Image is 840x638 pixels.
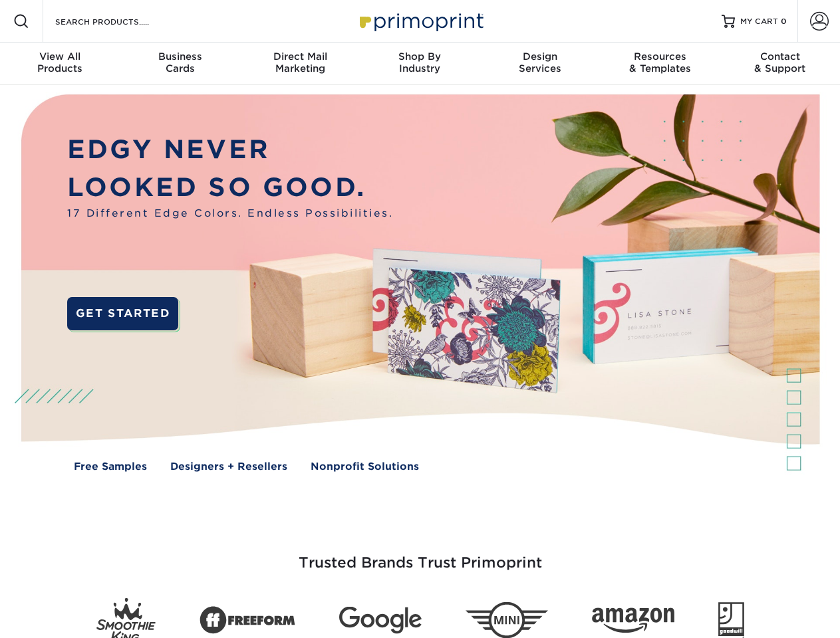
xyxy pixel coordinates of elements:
p: LOOKED SO GOOD. [67,169,393,207]
a: Free Samples [74,459,147,475]
div: Cards [120,51,239,74]
h3: Trusted Brands Trust Primoprint [31,522,809,587]
span: 17 Different Edge Colors. Endless Possibilities. [67,206,393,221]
a: Direct MailMarketing [240,43,360,85]
a: Designers + Resellers [170,459,287,475]
span: Direct Mail [240,51,360,62]
div: & Templates [600,51,720,74]
img: Amazon [592,608,674,633]
div: Industry [360,51,480,74]
img: Primoprint [354,7,487,35]
a: Nonprofit Solutions [311,459,419,475]
div: Services [480,51,600,74]
img: Google [339,607,422,634]
span: MY CART [740,16,778,27]
span: Shop By [360,51,480,62]
span: Contact [720,51,840,62]
a: GET STARTED [67,297,178,330]
div: & Support [720,51,840,74]
a: BusinessCards [120,43,239,85]
p: EDGY NEVER [67,131,393,169]
span: Resources [600,51,720,62]
div: Marketing [240,51,360,74]
a: Contact& Support [720,43,840,85]
img: Goodwill [718,602,744,638]
a: Shop ByIndustry [360,43,480,85]
input: SEARCH PRODUCTS..... [54,13,184,29]
span: 0 [781,17,787,26]
a: Resources& Templates [600,43,720,85]
span: Design [480,51,600,62]
a: DesignServices [480,43,600,85]
span: Business [120,51,239,62]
